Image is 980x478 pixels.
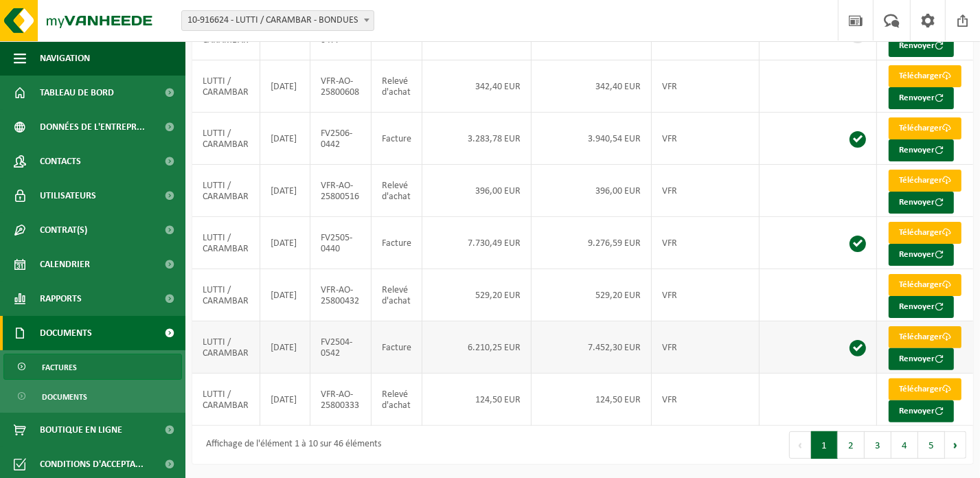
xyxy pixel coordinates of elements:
[532,269,652,321] td: 529,20 EUR
[889,65,961,87] a: Télécharger
[532,165,652,217] td: 396,00 EUR
[40,144,81,179] span: Contacts
[192,165,260,217] td: LUTTI / CARAMBAR
[422,321,531,374] td: 6.210,25 EUR
[789,431,811,459] button: Previous
[889,117,961,139] a: Télécharger
[422,269,531,321] td: 529,20 EUR
[40,413,122,447] span: Boutique en ligne
[192,321,260,374] td: LUTTI / CARAMBAR
[889,139,954,161] button: Renvoyer
[372,269,423,321] td: Relevé d'achat
[260,217,310,269] td: [DATE]
[3,354,182,380] a: Factures
[652,374,760,426] td: VFR
[889,35,954,57] button: Renvoyer
[310,374,372,426] td: VFR-AO-25800333
[192,374,260,426] td: LUTTI / CARAMBAR
[192,269,260,321] td: LUTTI / CARAMBAR
[889,326,961,348] a: Télécharger
[918,431,945,459] button: 5
[372,60,423,113] td: Relevé d'achat
[422,374,531,426] td: 124,50 EUR
[532,60,652,113] td: 342,40 EUR
[310,321,372,374] td: FV2504-0542
[40,316,92,350] span: Documents
[652,321,760,374] td: VFR
[260,321,310,374] td: [DATE]
[422,113,531,165] td: 3.283,78 EUR
[652,60,760,113] td: VFR
[889,244,954,266] button: Renvoyer
[889,222,961,244] a: Télécharger
[652,113,760,165] td: VFR
[192,113,260,165] td: LUTTI / CARAMBAR
[889,378,961,400] a: Télécharger
[865,431,891,459] button: 3
[181,10,374,31] span: 10-916624 - LUTTI / CARAMBAR - BONDUES
[260,60,310,113] td: [DATE]
[42,354,77,380] span: Factures
[532,321,652,374] td: 7.452,30 EUR
[310,269,372,321] td: VFR-AO-25800432
[192,60,260,113] td: LUTTI / CARAMBAR
[260,165,310,217] td: [DATE]
[199,433,381,457] div: Affichage de l'élément 1 à 10 sur 46 éléments
[811,431,838,459] button: 1
[40,179,96,213] span: Utilisateurs
[40,282,82,316] span: Rapports
[532,113,652,165] td: 3.940,54 EUR
[889,274,961,296] a: Télécharger
[40,110,145,144] span: Données de l'entrepr...
[3,383,182,409] a: Documents
[310,113,372,165] td: FV2506-0442
[891,431,918,459] button: 4
[372,217,423,269] td: Facture
[260,113,310,165] td: [DATE]
[889,348,954,370] button: Renvoyer
[40,213,87,247] span: Contrat(s)
[372,165,423,217] td: Relevé d'achat
[532,374,652,426] td: 124,50 EUR
[532,217,652,269] td: 9.276,59 EUR
[40,76,114,110] span: Tableau de bord
[372,321,423,374] td: Facture
[889,296,954,318] button: Renvoyer
[182,11,374,30] span: 10-916624 - LUTTI / CARAMBAR - BONDUES
[192,217,260,269] td: LUTTI / CARAMBAR
[42,384,87,410] span: Documents
[652,269,760,321] td: VFR
[372,113,423,165] td: Facture
[310,165,372,217] td: VFR-AO-25800516
[422,165,531,217] td: 396,00 EUR
[260,269,310,321] td: [DATE]
[652,165,760,217] td: VFR
[260,374,310,426] td: [DATE]
[40,41,90,76] span: Navigation
[889,400,954,422] button: Renvoyer
[838,431,865,459] button: 2
[422,217,531,269] td: 7.730,49 EUR
[652,217,760,269] td: VFR
[310,60,372,113] td: VFR-AO-25800608
[422,60,531,113] td: 342,40 EUR
[40,247,90,282] span: Calendrier
[310,217,372,269] td: FV2505-0440
[889,87,954,109] button: Renvoyer
[372,374,423,426] td: Relevé d'achat
[889,170,961,192] a: Télécharger
[889,192,954,214] button: Renvoyer
[945,431,966,459] button: Next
